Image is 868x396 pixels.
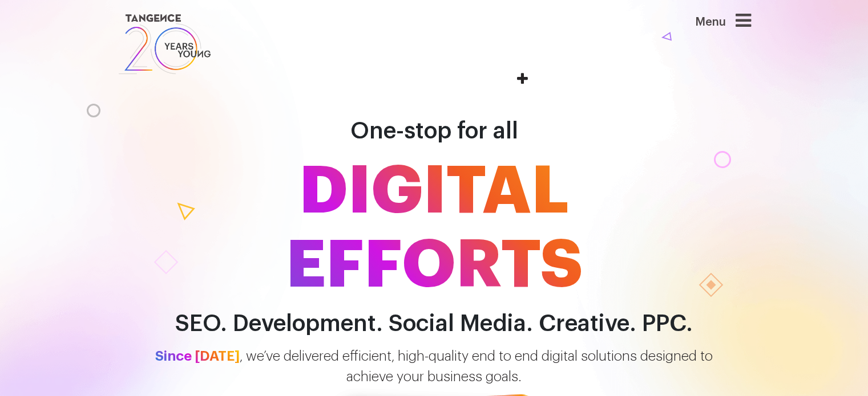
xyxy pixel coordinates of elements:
p: , we’ve delivered efficient, high-quality end to end digital solutions designed to achieve your b... [109,346,760,387]
img: logo SVG [118,11,212,77]
span: One-stop for all [350,120,518,142]
h2: SEO. Development. Social Media. Creative. PPC. [109,311,760,337]
span: Since [DATE] [155,349,240,363]
span: DIGITAL EFFORTS [109,154,760,303]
